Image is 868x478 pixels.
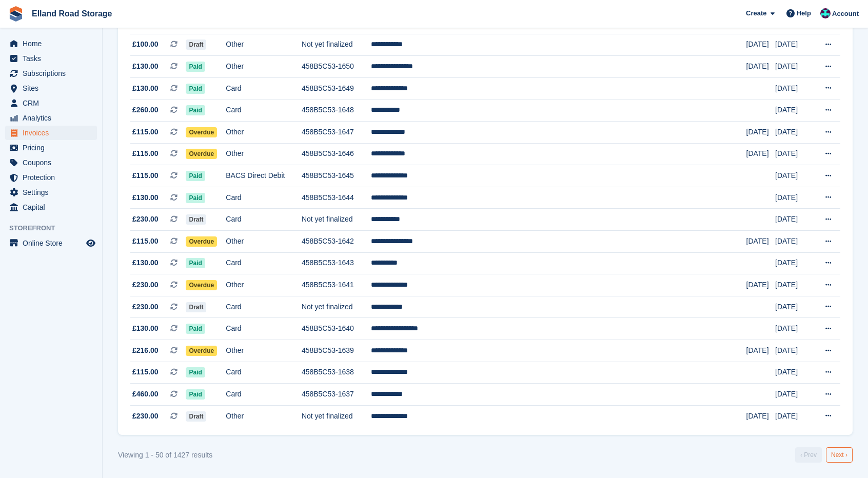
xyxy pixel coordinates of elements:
[226,143,302,165] td: Other
[226,77,302,99] td: Card
[226,187,302,209] td: Card
[28,5,116,22] a: Elland Road Storage
[226,99,302,122] td: Card
[186,127,217,137] span: Overdue
[8,6,24,22] img: stora-icon-8386f47178a22dfd0bd8f6a31ec36ba5ce8667c1dd55bd0f319d3a0aa187defe.svg
[302,274,371,296] td: 458B5C53-1641
[832,9,859,19] span: Account
[132,192,159,203] span: £130.00
[775,274,813,296] td: [DATE]
[775,187,813,209] td: [DATE]
[186,389,205,400] span: Paid
[132,411,159,422] span: £230.00
[795,447,822,463] a: Previous
[132,39,159,50] span: £100.00
[132,127,159,137] span: £115.00
[186,302,206,312] span: Draft
[23,36,84,51] span: Home
[775,362,813,384] td: [DATE]
[132,257,159,268] span: £130.00
[226,252,302,274] td: Card
[23,126,84,140] span: Invoices
[132,236,159,247] span: £115.00
[302,34,371,56] td: Not yet finalized
[746,8,766,18] span: Create
[5,36,97,51] a: menu
[746,231,776,253] td: [DATE]
[775,296,813,318] td: [DATE]
[186,367,205,377] span: Paid
[302,122,371,144] td: 458B5C53-1647
[5,141,97,155] a: menu
[302,252,371,274] td: 458B5C53-1643
[746,143,776,165] td: [DATE]
[186,258,205,268] span: Paid
[23,200,84,214] span: Capital
[85,237,97,249] a: Preview store
[775,318,813,340] td: [DATE]
[132,105,159,115] span: £260.00
[746,34,776,56] td: [DATE]
[302,56,371,78] td: 458B5C53-1650
[775,231,813,253] td: [DATE]
[23,81,84,95] span: Sites
[186,280,217,290] span: Overdue
[746,274,776,296] td: [DATE]
[23,170,84,185] span: Protection
[302,165,371,187] td: 458B5C53-1645
[5,81,97,95] a: menu
[226,209,302,231] td: Card
[226,165,302,187] td: BACS Direct Debit
[132,389,159,400] span: £460.00
[5,200,97,214] a: menu
[302,231,371,253] td: 458B5C53-1642
[186,411,206,422] span: Draft
[775,122,813,144] td: [DATE]
[775,34,813,56] td: [DATE]
[820,8,831,18] img: Scott Hullah
[226,34,302,56] td: Other
[226,405,302,427] td: Other
[226,296,302,318] td: Card
[775,77,813,99] td: [DATE]
[186,149,217,159] span: Overdue
[302,187,371,209] td: 458B5C53-1644
[23,66,84,81] span: Subscriptions
[23,141,84,155] span: Pricing
[5,111,97,125] a: menu
[9,223,102,233] span: Storefront
[746,56,776,78] td: [DATE]
[746,340,776,362] td: [DATE]
[226,122,302,144] td: Other
[226,318,302,340] td: Card
[5,185,97,200] a: menu
[186,214,206,225] span: Draft
[826,447,853,463] a: Next
[302,77,371,99] td: 458B5C53-1649
[132,214,159,225] span: £230.00
[132,61,159,72] span: £130.00
[132,302,159,312] span: £230.00
[23,236,84,250] span: Online Store
[186,105,205,115] span: Paid
[5,51,97,66] a: menu
[775,384,813,406] td: [DATE]
[775,405,813,427] td: [DATE]
[775,143,813,165] td: [DATE]
[226,362,302,384] td: Card
[23,155,84,170] span: Coupons
[186,39,206,50] span: Draft
[5,96,97,110] a: menu
[132,280,159,290] span: £230.00
[132,83,159,94] span: £130.00
[5,236,97,250] a: menu
[132,323,159,334] span: £130.00
[302,99,371,122] td: 458B5C53-1648
[5,170,97,185] a: menu
[186,62,205,72] span: Paid
[302,296,371,318] td: Not yet finalized
[775,252,813,274] td: [DATE]
[226,340,302,362] td: Other
[132,148,159,159] span: £115.00
[746,405,776,427] td: [DATE]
